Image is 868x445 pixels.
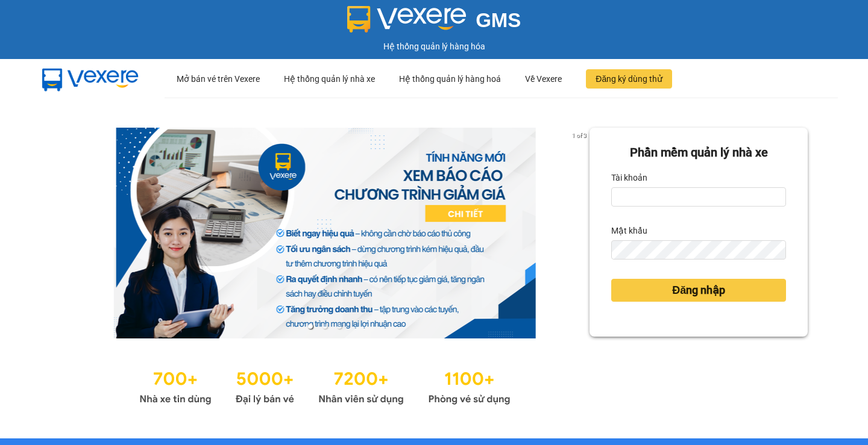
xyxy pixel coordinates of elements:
[568,128,590,143] p: 1 of 3
[611,187,786,207] input: Tài khoản
[284,60,375,98] div: Hệ thống quản lý nhà xe
[347,18,521,28] a: GMS
[611,221,647,240] label: Mật khẩu
[60,128,77,338] button: previous slide / item
[347,6,467,33] img: logo 2
[586,69,672,89] button: Đăng ký dùng thử
[139,363,511,408] img: Statistics.png
[177,60,260,98] div: Mở bán vé trên Vexere
[322,324,327,329] li: slide item 2
[3,40,865,53] div: Hệ thống quản lý hàng hóa
[308,324,313,329] li: slide item 1
[611,168,647,187] label: Tài khoản
[611,143,786,162] div: Phần mềm quản lý nhà xe
[611,240,786,260] input: Mật khẩu
[573,128,590,338] button: next slide / item
[30,59,151,99] img: mbUUG5Q.png
[525,60,562,98] div: Về Vexere
[672,282,725,299] span: Đăng nhập
[596,72,662,86] span: Đăng ký dùng thử
[476,9,521,31] span: GMS
[399,60,501,98] div: Hệ thống quản lý hàng hoá
[337,324,342,329] li: slide item 3
[611,279,786,302] button: Đăng nhập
